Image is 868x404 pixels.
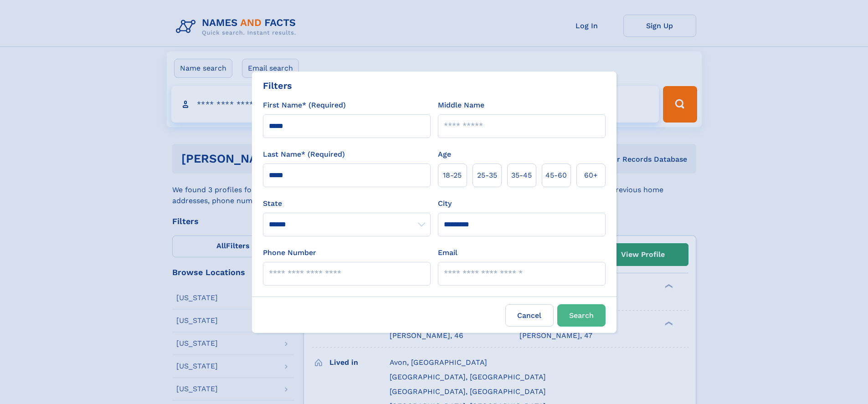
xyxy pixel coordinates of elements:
[584,170,598,181] span: 60+
[438,198,452,209] label: City
[438,100,484,111] label: Middle Name
[438,247,457,258] label: Email
[263,79,292,92] div: Filters
[505,304,554,327] label: Cancel
[443,170,462,181] span: 18‑25
[511,170,532,181] span: 35‑45
[263,198,431,209] label: State
[263,149,345,160] label: Last Name* (Required)
[263,247,316,258] label: Phone Number
[263,100,346,111] label: First Name* (Required)
[545,170,567,181] span: 45‑60
[477,170,497,181] span: 25‑35
[438,149,451,160] label: Age
[557,304,606,327] button: Search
